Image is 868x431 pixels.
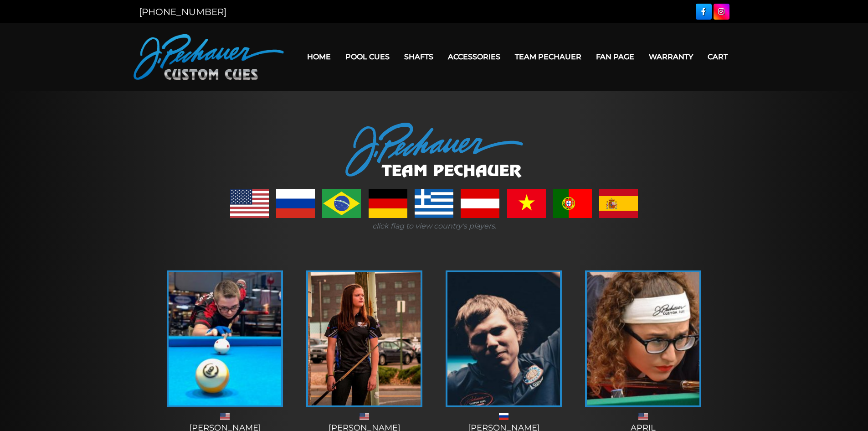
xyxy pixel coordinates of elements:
[642,45,700,68] a: Warranty
[338,45,397,68] a: Pool Cues
[397,45,441,68] a: Shafts
[134,34,284,80] img: Pechauer Custom Cues
[300,45,338,68] a: Home
[169,272,281,405] img: alex-bryant-225x320.jpg
[447,272,560,405] img: andrei-1-225x320.jpg
[308,272,421,405] img: amanda-c-1-e1555337534391.jpg
[587,272,699,405] img: April-225x320.jpg
[508,45,589,68] a: Team Pechauer
[700,45,735,68] a: Cart
[372,222,496,230] i: click flag to view country's players.
[589,45,642,68] a: Fan Page
[441,45,508,68] a: Accessories
[139,6,226,17] a: [PHONE_NUMBER]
